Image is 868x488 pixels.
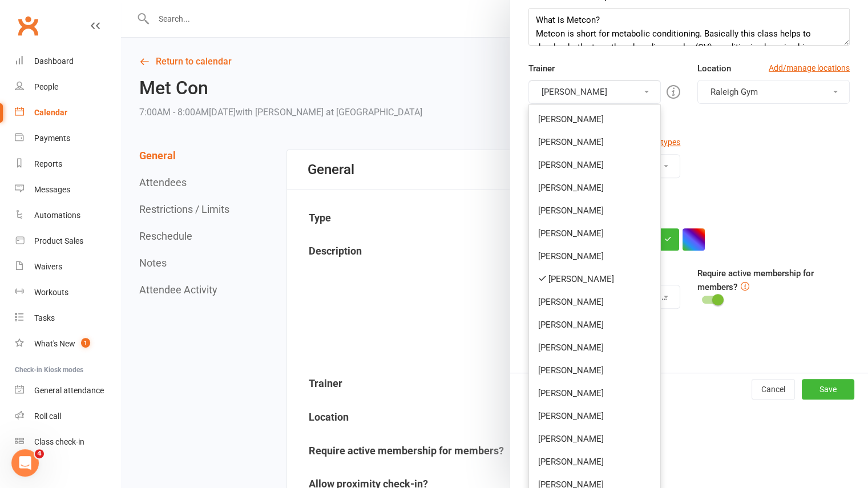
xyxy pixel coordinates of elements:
button: Save [802,379,854,400]
div: Class check-in [34,437,84,446]
a: Dashboard [15,49,120,74]
a: [PERSON_NAME] [529,131,661,154]
span: Raleigh Gym [710,87,758,97]
a: [PERSON_NAME] [529,450,661,473]
span: 4 [35,449,44,458]
div: People [34,82,58,91]
a: Product Sales [15,228,120,254]
a: Reports [15,151,120,177]
span: 1 [81,338,90,348]
a: Payments [15,126,120,151]
a: [PERSON_NAME] [529,176,661,199]
a: Add/manage locations [769,62,850,74]
a: Waivers [15,254,120,280]
a: Calendar [15,100,120,126]
a: Class kiosk mode [15,429,120,455]
a: [PERSON_NAME] [529,268,661,291]
a: Workouts [15,280,120,305]
div: Messages [34,185,70,194]
a: [PERSON_NAME] [529,336,661,359]
a: General attendance kiosk mode [15,378,120,404]
iframe: Intercom live chat [11,449,39,477]
div: Calendar [34,108,67,117]
button: Cancel [752,379,795,400]
a: [PERSON_NAME] [529,245,661,268]
a: Roll call [15,404,120,429]
a: [PERSON_NAME] [529,382,661,405]
div: Workouts [34,288,68,297]
a: [PERSON_NAME] [529,405,661,427]
a: Clubworx [14,11,42,40]
a: [PERSON_NAME] [529,313,661,336]
div: Dashboard [34,57,74,66]
a: [PERSON_NAME] [529,291,661,313]
label: Require active membership for members? [697,268,814,292]
div: Waivers [34,262,62,271]
a: [PERSON_NAME] [529,154,661,176]
div: General attendance [34,386,104,395]
a: Tasks [15,305,120,331]
label: Trainer [528,62,555,75]
a: [PERSON_NAME] [529,427,661,450]
div: Reports [34,159,62,168]
div: Tasks [34,313,55,322]
a: Automations [15,203,120,228]
label: Location [697,62,731,75]
div: Roll call [34,412,61,421]
div: What's New [34,339,75,348]
button: Raleigh Gym [697,80,850,104]
div: Automations [34,211,80,220]
a: Messages [15,177,120,203]
a: [PERSON_NAME] [529,359,661,382]
button: [PERSON_NAME] [528,80,661,104]
a: [PERSON_NAME] [529,222,661,245]
a: [PERSON_NAME] [529,108,661,131]
div: Product Sales [34,236,83,245]
div: Payments [34,134,70,143]
a: [PERSON_NAME] [529,199,661,222]
a: What's New1 [15,331,120,357]
a: People [15,74,120,100]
